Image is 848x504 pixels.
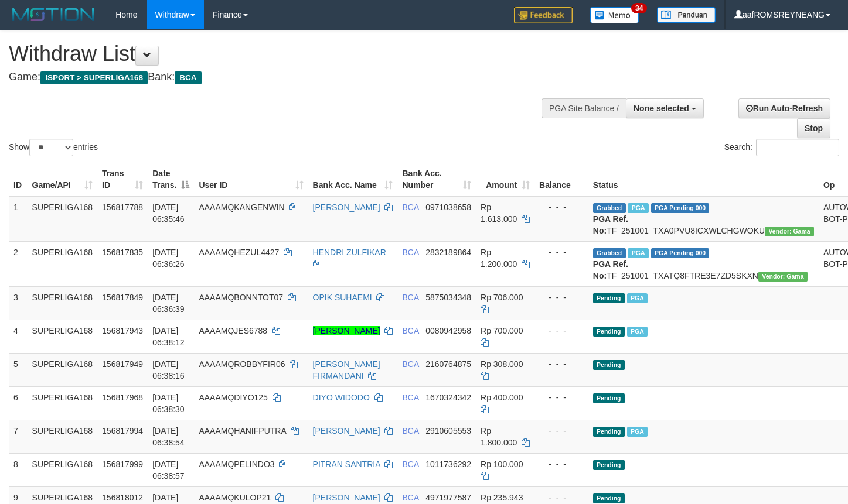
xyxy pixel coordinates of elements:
span: PGA Pending [651,203,710,213]
span: [DATE] 06:38:16 [152,359,185,380]
td: SUPERLIGA168 [28,386,98,420]
span: Grabbed [593,203,626,213]
td: 4 [9,320,28,353]
td: SUPERLIGA168 [28,241,98,286]
img: panduan.png [657,7,716,23]
span: Pending [593,360,625,370]
a: [PERSON_NAME] FIRMANDANI [313,359,380,380]
span: PGA Pending [651,248,710,258]
span: Copy 5875034348 to clipboard [425,293,471,302]
td: 3 [9,286,28,320]
span: 156817999 [102,460,143,469]
span: [DATE] 06:35:46 [152,203,185,224]
th: Date Trans.: activate to sort column descending [148,163,194,196]
span: Copy 1011736292 to clipboard [425,460,471,469]
label: Search: [724,139,839,156]
span: Marked by aafnonsreyleab [627,327,648,337]
a: [PERSON_NAME] [313,493,380,502]
span: 156818012 [102,493,143,502]
span: 156817788 [102,203,143,212]
span: Copy 2910605553 to clipboard [425,426,471,436]
span: BCA [402,460,418,469]
td: SUPERLIGA168 [28,420,98,453]
span: AAAAMQJES6788 [199,326,267,335]
span: Vendor URL: https://trx31.1velocity.biz [765,227,814,236]
span: Vendor URL: https://trx31.1velocity.biz [758,272,808,282]
span: Marked by aafnonsreyleab [628,203,648,213]
div: - - - [539,246,584,258]
td: SUPERLIGA168 [28,353,98,386]
span: 156817994 [102,426,143,436]
td: 5 [9,353,28,386]
span: 34 [631,3,647,13]
span: Rp 400.000 [481,393,523,402]
a: OPIK SUHAEMI [313,293,372,302]
input: Search: [756,139,839,156]
th: Bank Acc. Name: activate to sort column ascending [308,163,398,196]
span: Pending [593,393,625,403]
span: Copy 4971977587 to clipboard [425,493,471,502]
b: PGA Ref. No: [593,259,628,280]
span: BCA [402,203,418,212]
span: Rp 100.000 [481,460,523,469]
span: [DATE] 06:38:30 [152,393,185,414]
span: Copy 0971038658 to clipboard [425,203,471,212]
span: Rp 706.000 [481,293,523,302]
th: Status [588,163,819,196]
td: 1 [9,196,28,242]
td: 6 [9,386,28,420]
a: Run Auto-Refresh [738,98,830,118]
span: BCA [402,426,418,436]
span: Rp 308.000 [481,359,523,369]
a: HENDRI ZULFIKAR [313,248,386,257]
span: AAAAMQROBBYFIR06 [199,359,285,369]
td: SUPERLIGA168 [28,196,98,242]
td: SUPERLIGA168 [28,320,98,353]
span: 156817943 [102,326,143,335]
td: TF_251001_TXATQ8FTRE3E7ZD5SKXN [588,241,819,286]
a: PITRAN SANTRIA [313,460,380,469]
span: Marked by aafnonsreyleab [628,248,648,258]
span: Rp 1.613.000 [481,203,517,224]
span: AAAAMQBONNTOT07 [199,293,283,302]
span: Copy 2160764875 to clipboard [425,359,471,369]
td: SUPERLIGA168 [28,286,98,320]
div: - - - [539,458,584,470]
div: - - - [539,425,584,437]
span: AAAAMQKULOP21 [199,493,271,502]
span: [DATE] 06:38:57 [152,460,185,481]
select: Showentries [29,139,73,156]
label: Show entries [9,139,98,156]
th: Amount: activate to sort column ascending [476,163,534,196]
div: - - - [539,358,584,370]
span: Pending [593,493,625,503]
h1: Withdraw List [9,42,554,66]
span: [DATE] 06:36:39 [152,293,185,314]
a: [PERSON_NAME] [313,426,380,436]
td: 2 [9,241,28,286]
span: Rp 235.943 [481,493,523,502]
span: BCA [402,293,418,302]
span: [DATE] 06:36:26 [152,248,185,269]
span: Copy 2832189864 to clipboard [425,248,471,257]
img: Feedback.jpg [514,7,573,23]
span: AAAAMQDIYO125 [199,393,268,402]
span: AAAAMQHANIFPUTRA [199,426,286,436]
span: Marked by aafnonsreyleab [627,293,648,303]
span: BCA [402,393,418,402]
span: Copy 1670324342 to clipboard [425,393,471,402]
span: 156817949 [102,359,143,369]
span: AAAAMQPELINDO3 [199,460,274,469]
th: Game/API: activate to sort column ascending [28,163,98,196]
button: None selected [626,98,704,118]
span: 156817835 [102,248,143,257]
div: - - - [539,392,584,403]
h4: Game: Bank: [9,71,554,83]
span: 156817849 [102,293,143,302]
span: Rp 1.800.000 [481,426,517,447]
th: Bank Acc. Number: activate to sort column ascending [397,163,476,196]
td: 8 [9,453,28,486]
th: Trans ID: activate to sort column ascending [97,163,148,196]
span: BCA [402,326,418,335]
span: BCA [175,71,201,84]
